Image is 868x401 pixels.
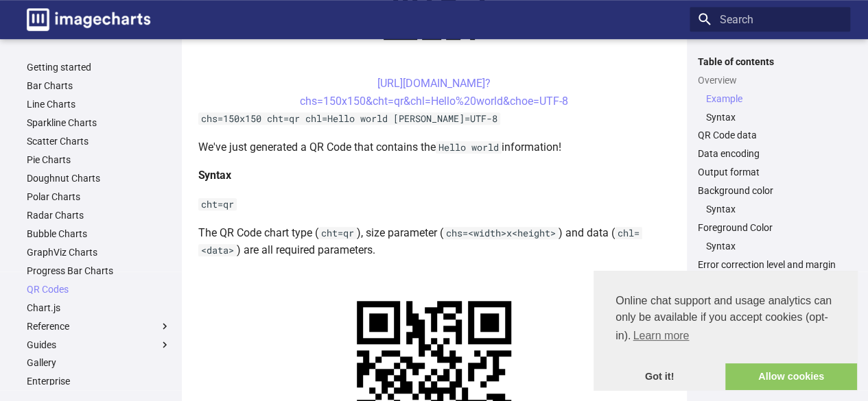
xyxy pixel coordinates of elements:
[27,302,171,314] a: Chart.js
[443,227,559,239] code: chs=<width>x<height>
[198,112,500,125] code: chs=150x150 cht=qr chl=Hello world [PERSON_NAME]=UTF-8
[27,172,171,184] a: Doughnut Charts
[198,224,670,259] p: The QR Code chart type ( ), size parameter ( ) and data ( ) are all required parameters.
[698,221,842,234] a: Foreground Color
[27,228,171,240] a: Bubble Charts
[698,258,842,271] a: Error correction level and margin
[706,111,842,123] a: Syntax
[615,293,835,346] span: Online chat support and usage analytics can only be available if you accept cookies (opt-in).
[706,93,842,105] a: Example
[27,154,171,166] a: Pie Charts
[318,227,357,239] code: cht=qr
[706,240,842,252] a: Syntax
[27,265,171,277] a: Progress Bar Charts
[198,167,670,184] h4: Syntax
[27,98,171,110] a: Line Charts
[21,3,156,36] a: Image-Charts documentation
[698,129,842,141] a: QR Code data
[594,363,725,391] a: dismiss cookie message
[27,320,171,332] label: Reference
[27,209,171,221] a: Radar Charts
[27,61,171,73] a: Getting started
[27,117,171,129] a: Sparkline Charts
[27,356,171,369] a: Gallery
[690,56,850,68] label: Table of contents
[198,138,670,156] p: We've just generated a QR Code that contains the information!
[698,93,842,123] nav: Overview
[725,363,857,391] a: allow cookies
[706,203,842,215] a: Syntax
[27,375,171,387] a: Enterprise
[27,135,171,147] a: Scatter Charts
[27,191,171,203] a: Polar Charts
[698,74,842,86] a: Overview
[698,184,842,197] a: Background color
[698,203,842,215] nav: Background color
[27,339,171,351] label: Guides
[300,77,568,108] a: [URL][DOMAIN_NAME]?chs=150x150&cht=qr&chl=Hello%20world&choe=UTF-8
[698,240,842,252] nav: Foreground Color
[631,326,691,346] a: learn more about cookies
[690,56,850,271] nav: Table of contents
[27,246,171,258] a: GraphViz Charts
[698,166,842,178] a: Output format
[27,283,171,295] a: QR Codes
[436,141,502,154] code: Hello world
[27,8,150,31] img: logo
[27,80,171,92] a: Bar Charts
[594,271,857,390] div: cookieconsent
[198,198,237,210] code: cht=qr
[698,147,842,160] a: Data encoding
[690,7,850,32] input: Search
